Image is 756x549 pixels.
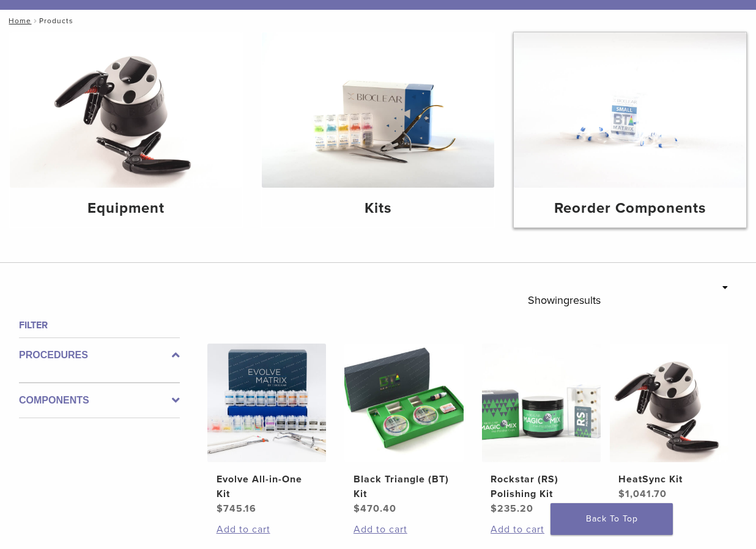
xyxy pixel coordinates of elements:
[217,503,256,515] bdi: 745.16
[207,344,326,516] a: Evolve All-in-One KitEvolve All-in-One Kit $745.16
[618,488,667,500] bdi: 1,041.70
[10,32,242,227] a: Equipment
[19,348,180,363] label: Procedures
[354,503,360,515] span: $
[10,32,242,188] img: Equipment
[524,197,736,219] h4: Reorder Components
[528,287,601,313] p: Showing results
[31,18,39,24] span: /
[491,503,497,515] span: $
[610,344,728,501] a: HeatSync KitHeatSync Kit $1,041.70
[262,32,494,188] img: Kits
[344,344,463,516] a: Black Triangle (BT) KitBlack Triangle (BT) Kit $470.40
[514,32,746,188] img: Reorder Components
[550,503,673,535] a: Back To Top
[5,17,31,25] a: Home
[610,344,728,462] img: HeatSync Kit
[344,344,463,462] img: Black Triangle (BT) Kit
[491,522,591,537] a: Add to cart: “Rockstar (RS) Polishing Kit”
[217,503,223,515] span: $
[19,318,180,333] h4: Filter
[207,344,326,462] img: Evolve All-in-One Kit
[354,522,454,537] a: Add to cart: “Black Triangle (BT) Kit”
[482,344,601,462] img: Rockstar (RS) Polishing Kit
[262,32,494,227] a: Kits
[618,488,625,500] span: $
[618,472,719,487] h2: HeatSync Kit
[514,32,746,227] a: Reorder Components
[20,197,232,219] h4: Equipment
[491,472,591,501] h2: Rockstar (RS) Polishing Kit
[217,472,317,501] h2: Evolve All-in-One Kit
[217,522,317,537] a: Add to cart: “Evolve All-in-One Kit”
[354,503,396,515] bdi: 470.40
[19,393,180,408] label: Components
[272,197,484,219] h4: Kits
[491,503,533,515] bdi: 235.20
[482,344,601,516] a: Rockstar (RS) Polishing KitRockstar (RS) Polishing Kit $235.20
[354,472,454,501] h2: Black Triangle (BT) Kit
